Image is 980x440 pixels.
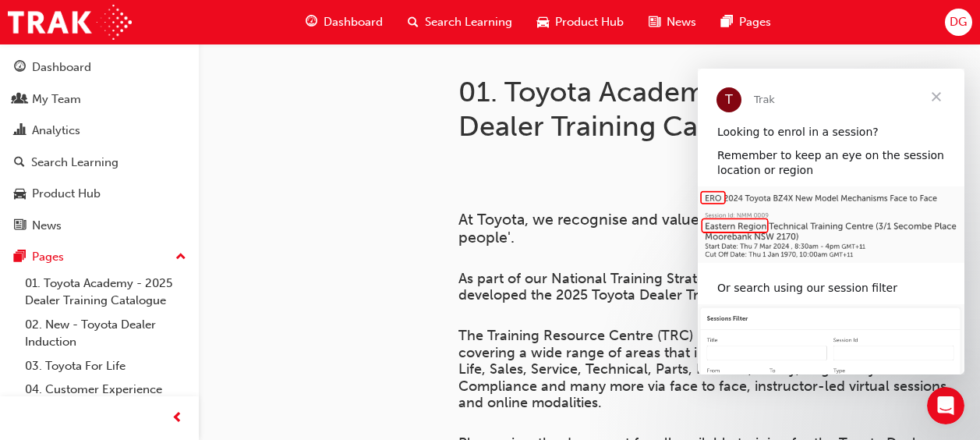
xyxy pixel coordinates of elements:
div: Analytics [32,122,80,140]
span: guage-icon [306,12,317,32]
button: DashboardMy TeamAnalyticsSearch LearningProduct HubNews [6,50,193,243]
iframe: Intercom live chat [927,387,964,424]
span: people-icon [14,93,26,107]
span: Dashboard [324,13,383,31]
div: My Team [32,90,81,108]
span: car-icon [537,12,549,32]
span: As part of our National Training Strategy, The [458,270,753,287]
div: Pages [32,248,64,266]
span: chart-icon [14,124,26,138]
span: News [667,13,696,31]
a: Search Learning [6,148,193,177]
span: DG [950,13,967,31]
span: has developed the 2025 Toyota Dealer Training Catalogue in digital format. [458,270,921,304]
a: pages-iconPages [709,6,784,38]
span: At Toyota, we recognise and value the importance of developing ‘our people'. [458,211,950,247]
h1: 01. Toyota Academy - 2025 Dealer Training Catalogue [458,75,861,143]
div: News [32,217,62,235]
div: Dashboard [32,59,91,76]
div: Product Hub [32,185,101,203]
a: 03. Toyota For Life [19,354,193,378]
span: guage-icon [14,61,26,75]
a: My Team [6,85,193,114]
a: News [6,211,193,240]
span: search-icon [408,12,419,32]
span: pages-icon [721,12,733,32]
img: Trak [8,5,132,40]
span: pages-icon [14,250,26,264]
a: Dashboard [6,53,193,82]
span: news-icon [649,12,660,32]
a: 01. Toyota Academy - 2025 Dealer Training Catalogue [19,271,193,313]
span: prev-icon [172,409,183,428]
a: car-iconProduct Hub [525,6,636,38]
span: news-icon [14,219,26,233]
button: Pages [6,243,193,271]
a: news-iconNews [636,6,709,38]
span: up-icon [175,247,186,268]
a: guage-iconDashboard [293,6,395,38]
a: Analytics [6,116,193,145]
span: Pages [739,13,771,31]
span: search-icon [14,156,25,170]
button: DG [945,9,972,36]
span: The Training Resource Centre (TRC) has an extensive suite of offerings covering a wide range of a... [458,327,950,411]
iframe: Intercom live chat message [698,69,964,374]
div: Search Learning [31,154,119,172]
span: Search Learning [425,13,512,31]
a: Product Hub [6,179,193,208]
span: car-icon [14,187,26,201]
span: Product Hub [555,13,624,31]
a: 02. New - Toyota Dealer Induction [19,313,193,354]
a: search-iconSearch Learning [395,6,525,38]
a: 04. Customer Experience [19,378,193,402]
